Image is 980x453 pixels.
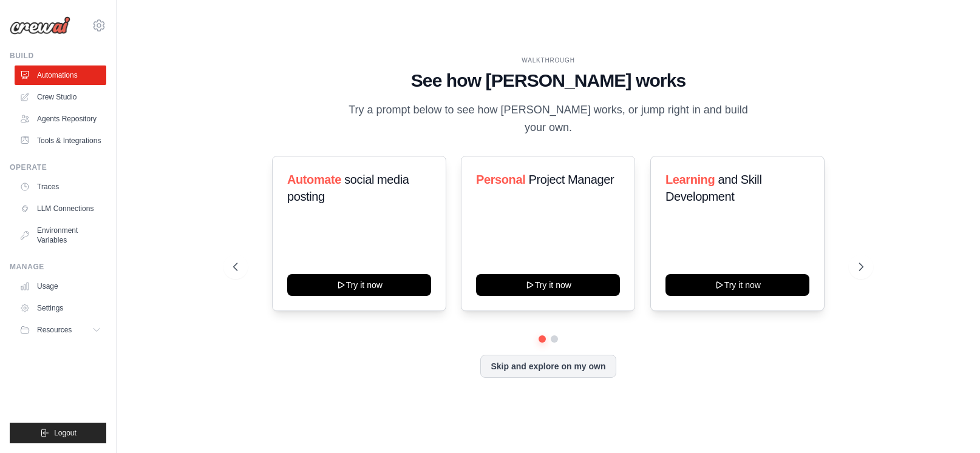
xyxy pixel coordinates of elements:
h1: See how [PERSON_NAME] works [233,70,863,92]
div: Manage [10,262,106,272]
span: Automate [287,173,341,186]
a: Traces [15,177,106,196]
div: Build [10,51,106,61]
a: Environment Variables [15,221,106,250]
div: WALKTHROUGH [233,56,863,65]
button: Resources [15,320,106,340]
div: Operate [10,163,106,172]
a: Crew Studio [15,87,106,107]
p: Try a prompt below to see how [PERSON_NAME] works, or jump right in and build your own. [344,101,752,137]
img: Logo [10,16,70,35]
span: Learning [665,173,715,186]
span: Logout [54,428,77,438]
span: Personal [476,173,525,186]
span: social media posting [287,173,409,203]
button: Skip and explore on my own [480,355,616,378]
span: Project Manager [529,173,614,186]
button: Try it now [287,274,431,296]
button: Try it now [665,274,809,296]
a: Usage [15,277,106,296]
span: and Skill Development [665,173,761,203]
button: Try it now [476,274,620,296]
a: Agents Repository [15,109,106,129]
a: Settings [15,298,106,318]
span: Resources [37,325,72,335]
a: Automations [15,65,106,85]
iframe: Chat Widget [919,395,980,453]
a: LLM Connections [15,199,106,218]
a: Tools & Integrations [15,131,106,150]
button: Logout [10,423,106,443]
